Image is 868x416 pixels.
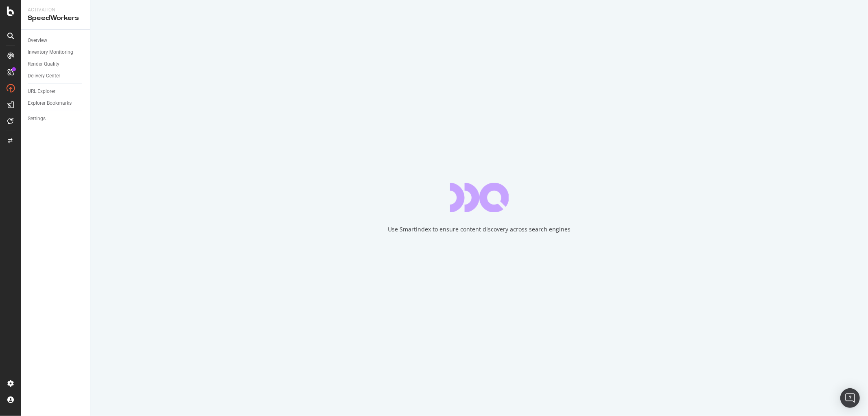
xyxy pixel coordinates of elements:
a: Delivery Center [28,72,84,80]
div: animation [450,183,509,212]
a: Inventory Monitoring [28,48,84,57]
div: Explorer Bookmarks [28,99,72,108]
div: Overview [28,36,47,45]
div: URL Explorer [28,87,55,96]
a: Settings [28,114,84,123]
div: Render Quality [28,60,59,68]
a: URL Explorer [28,87,84,96]
div: Use SmartIndex to ensure content discovery across search engines [388,225,571,233]
a: Explorer Bookmarks [28,99,84,108]
div: Activation [28,7,83,13]
div: SpeedWorkers [28,13,83,23]
div: Inventory Monitoring [28,48,73,57]
div: Settings [28,114,46,123]
div: Open Intercom Messenger [840,388,860,408]
a: Overview [28,36,84,45]
a: Render Quality [28,60,84,68]
div: Delivery Center [28,72,60,80]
